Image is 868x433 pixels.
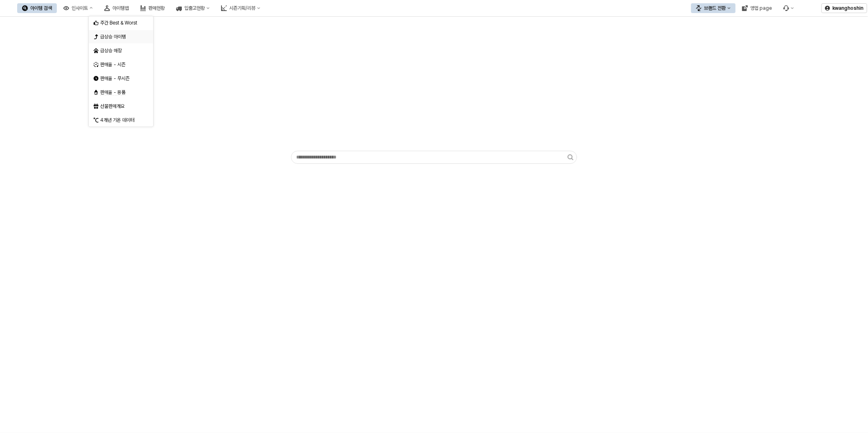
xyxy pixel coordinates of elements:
[100,103,143,109] div: 선물판매개요
[100,75,143,82] div: 판매율 - 무시즌
[100,20,143,26] div: 주간 Best & Worst
[750,5,772,11] div: 영업 page
[171,3,215,13] button: 입출고현황
[216,3,265,13] button: 시즌기획/리뷰
[100,47,143,54] div: 급상승 매장
[821,3,867,13] button: kwanghoshin
[30,5,52,11] div: 아이템 검색
[184,5,205,11] div: 입출고현황
[148,5,165,11] div: 판매현황
[89,16,153,127] div: Select an option
[58,3,98,13] button: 인사이트
[135,3,170,13] button: 판매현황
[100,89,125,96] span: 판매율 - 용품
[100,33,143,40] div: 급상승 아이템
[112,5,129,11] div: 아이템맵
[737,3,777,13] button: 영업 page
[691,3,736,13] button: 브랜드 전환
[704,5,726,11] div: 브랜드 전환
[72,5,88,11] div: 인사이트
[100,117,143,123] div: 4개년 기온 데이터
[832,5,864,11] p: kwanghoshin
[100,61,143,68] div: 판매율 - 시즌
[99,3,134,13] button: 아이템맵
[229,5,255,11] div: 시즌기획/리뷰
[17,3,57,13] button: 아이템 검색
[779,3,799,13] div: 버그 제보 및 기능 개선 요청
